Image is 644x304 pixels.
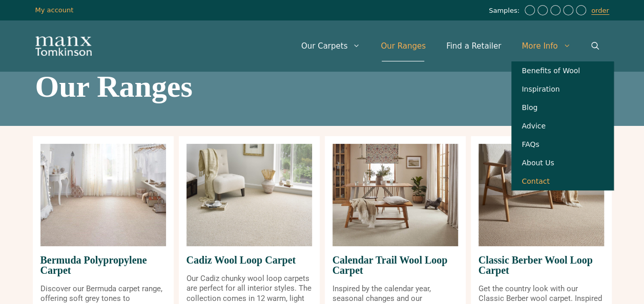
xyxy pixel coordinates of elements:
img: Bermuda Polypropylene Carpet [40,144,166,246]
img: Manx Tomkinson [35,36,92,56]
span: Cadiz Wool Loop Carpet [186,246,312,274]
span: Samples: [489,7,522,15]
a: About Us [511,154,614,172]
a: Find a Retailer [436,31,511,61]
a: Contact [511,172,614,190]
a: Advice [511,117,614,135]
img: Calendar Trail Wool Loop Carpet [333,144,458,246]
a: More Info [511,31,580,61]
span: Classic Berber Wool Loop Carpet [479,246,604,284]
a: Benefits of Wool [511,61,614,80]
img: Cadiz Wool Loop Carpet [186,144,312,246]
a: order [591,7,609,15]
a: My account [35,6,74,14]
a: FAQs [511,135,614,154]
a: Inspiration [511,80,614,98]
a: Our Carpets [291,31,371,61]
span: Calendar Trail Wool Loop Carpet [333,246,458,284]
nav: Primary [291,31,609,61]
h1: Our Ranges [35,71,609,102]
a: Blog [511,98,614,117]
img: Classic Berber Wool Loop Carpet [479,144,604,246]
a: Our Ranges [370,31,436,61]
a: Open Search Bar [581,31,609,61]
span: Bermuda Polypropylene Carpet [40,246,166,284]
